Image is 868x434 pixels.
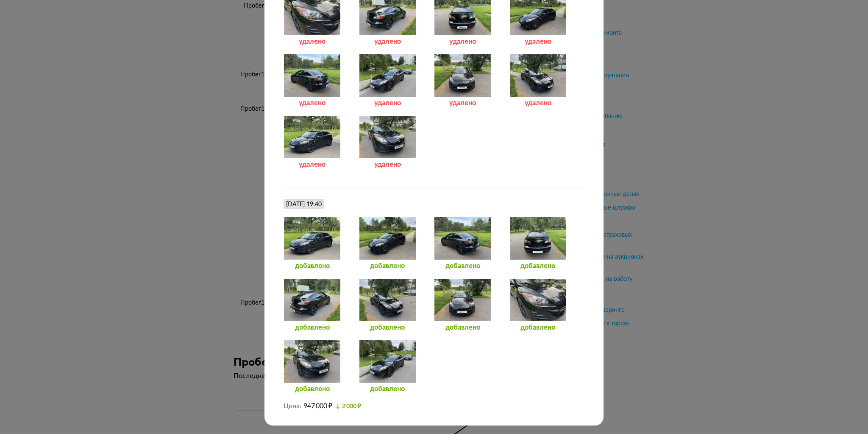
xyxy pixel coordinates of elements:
[284,37,341,46] div: удалено
[284,160,341,169] div: удалено
[359,262,416,270] div: добавлено
[434,99,491,107] div: удалено
[342,403,361,409] span: 2 000 ₽
[359,160,416,169] div: удалено
[509,262,567,270] div: добавлено
[284,323,341,332] div: добавлено
[509,99,567,107] div: удалено
[359,99,416,107] div: удалено
[359,37,416,46] div: удалено
[359,323,416,332] div: добавлено
[284,402,301,411] dt: Цена
[359,385,416,393] div: добавлено
[434,323,491,332] div: добавлено
[284,99,341,107] div: удалено
[434,37,491,46] div: удалено
[284,385,341,393] div: добавлено
[284,262,341,270] div: добавлено
[434,262,491,270] div: добавлено
[336,403,361,409] div: ↓
[509,323,567,332] div: добавлено
[286,201,322,208] div: [DATE] 19:40
[303,403,332,409] span: 947 000 ₽
[509,37,567,46] div: удалено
